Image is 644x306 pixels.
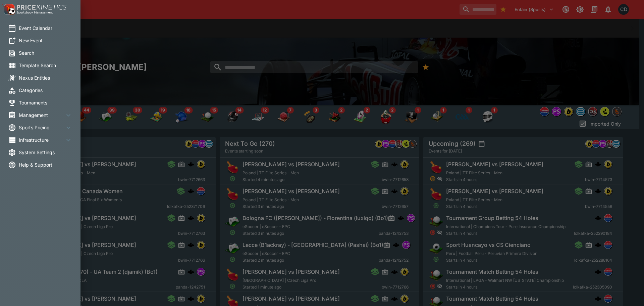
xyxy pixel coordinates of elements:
span: Help & Support [19,161,72,168]
span: Nexus Entities [19,74,72,81]
span: Management [19,112,64,119]
img: PriceKinetics Logo [2,3,15,16]
span: System Settings [19,149,72,156]
span: Template Search [19,62,72,69]
span: Sports Pricing [19,124,64,131]
span: New Event [19,37,72,44]
span: Infrastructure [19,136,64,143]
span: Event Calendar [19,25,72,32]
span: Categories [19,87,72,94]
span: Search [19,49,72,56]
img: Sportsbook Management [17,11,53,14]
img: PriceKinetics [17,5,66,10]
span: Tournaments [19,99,72,106]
